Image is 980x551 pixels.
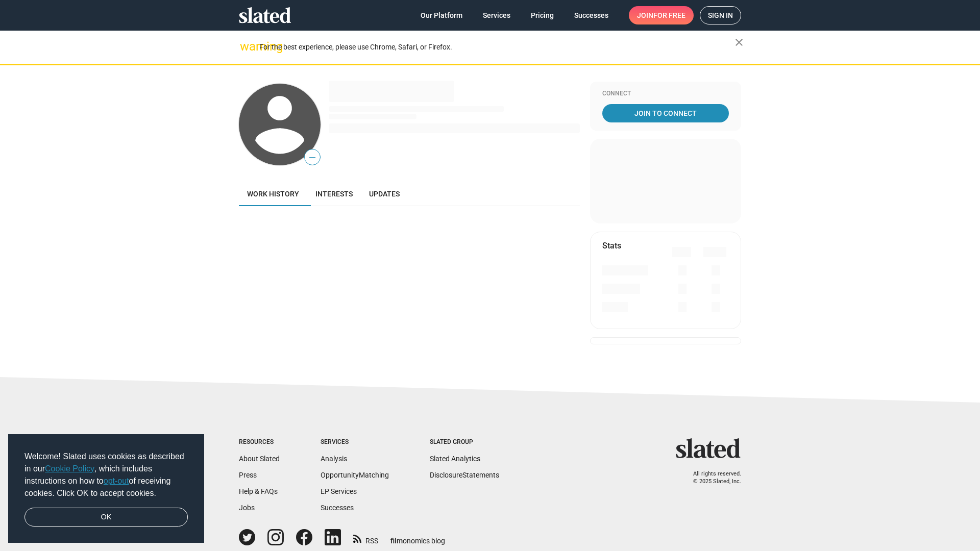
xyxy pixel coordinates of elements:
[566,6,617,24] a: Successes
[239,487,278,495] a: Help & FAQs
[430,438,499,446] div: Slated Group
[321,471,389,479] a: OpportunityMatching
[239,504,255,512] a: Jobs
[321,504,354,512] a: Successes
[602,104,729,122] a: Join To Connect
[369,190,400,198] span: Updates
[390,537,403,545] span: film
[239,438,280,446] div: Resources
[421,6,462,24] span: Our Platform
[708,7,733,24] span: Sign in
[682,470,741,485] p: All rights reserved. © 2025 Slated, Inc.
[637,6,685,24] span: Join
[45,464,94,473] a: Cookie Policy
[24,508,188,527] a: dismiss cookie message
[483,6,510,24] span: Services
[247,190,299,198] span: Work history
[629,6,694,24] a: Joinfor free
[305,151,320,164] span: —
[239,182,307,206] a: Work history
[361,182,408,206] a: Updates
[523,6,562,24] a: Pricing
[412,6,471,24] a: Our Platform
[430,471,499,479] a: DisclosureStatements
[259,40,735,54] div: For the best experience, please use Chrome, Safari, or Firefox.
[240,40,252,53] mat-icon: warning
[574,6,608,24] span: Successes
[653,6,685,24] span: for free
[8,434,204,543] div: cookieconsent
[239,455,280,463] a: About Slated
[24,450,188,499] span: Welcome! Slated uses cookies as described in our , which includes instructions on how to of recei...
[307,182,361,206] a: Interests
[700,6,741,24] a: Sign in
[353,530,378,546] a: RSS
[390,528,445,546] a: filmonomics blog
[602,90,729,98] div: Connect
[321,438,389,446] div: Services
[531,6,554,24] span: Pricing
[604,104,727,122] span: Join To Connect
[475,6,519,24] a: Services
[321,455,347,463] a: Analysis
[315,190,353,198] span: Interests
[602,240,621,251] mat-card-title: Stats
[321,487,357,495] a: EP Services
[239,471,257,479] a: Press
[430,455,480,463] a: Slated Analytics
[104,477,129,485] a: opt-out
[733,36,745,48] mat-icon: close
